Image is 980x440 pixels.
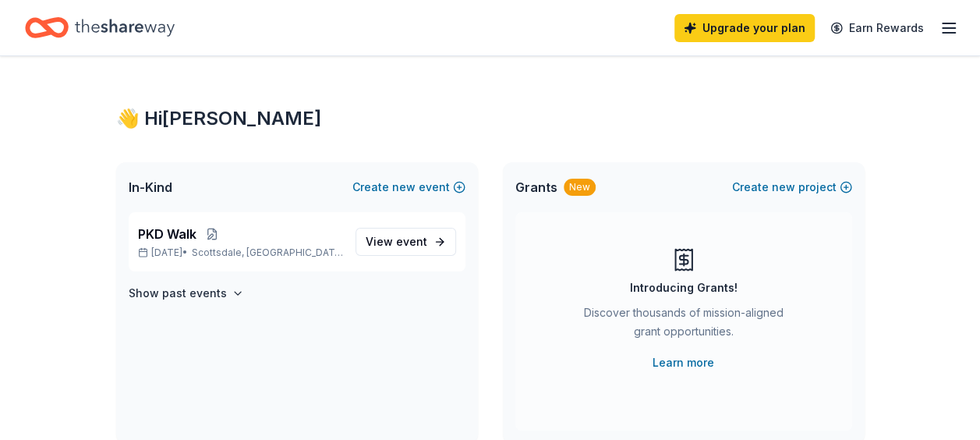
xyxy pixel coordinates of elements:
[772,178,795,197] span: new
[352,178,465,197] button: Createnewevent
[129,284,244,303] button: Show past events
[578,303,790,347] div: Discover thousands of mission-aligned grant opportunities.
[674,14,815,42] a: Upgrade your plan
[392,178,416,197] span: new
[732,178,852,197] button: Createnewproject
[630,279,738,297] div: Introducing Grants!
[138,225,196,243] span: PKD Walk
[191,247,342,259] span: Scottsdale, [GEOGRAPHIC_DATA]
[564,179,596,196] div: New
[25,9,175,46] a: Home
[653,353,714,372] a: Learn more
[515,178,557,197] span: Grants
[129,284,227,303] h4: Show past events
[138,247,343,259] p: [DATE] •
[396,235,427,248] span: event
[821,14,933,42] a: Earn Rewards
[116,106,865,131] div: 👋 Hi [PERSON_NAME]
[356,228,456,256] a: View event
[129,178,172,197] span: In-Kind
[366,232,427,251] span: View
